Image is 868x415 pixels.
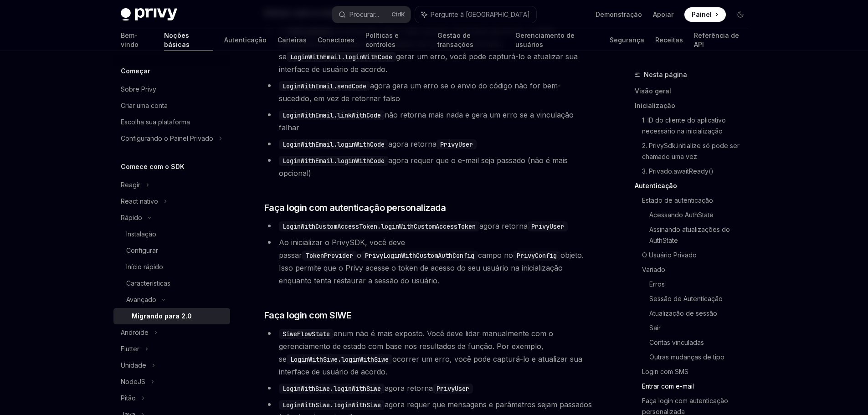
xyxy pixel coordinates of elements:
a: Autenticação [635,179,755,193]
font: Referência de API [694,31,739,48]
font: 3. Privado.awaitReady() [642,167,714,175]
font: Faça login com SIWE [264,310,352,321]
a: Sobre Privy [113,81,230,97]
font: Criar uma conta [121,102,168,109]
a: 1. ID do cliente do aplicativo necessário na inicialização [642,113,755,138]
font: agora requer que o e-mail seja passado (não é mais opcional) [279,156,568,178]
font: React nativo [121,197,158,205]
font: Autenticação [224,36,267,44]
a: Autenticação [224,29,267,51]
font: não retorna mais nada e gera um erro se a vinculação falhar [279,110,574,132]
a: Login com SMS [642,364,755,379]
font: Estado de autenticação [642,196,713,204]
font: Pergunte à [GEOGRAPHIC_DATA] [431,10,530,18]
font: NodeJS [121,378,145,385]
a: Início rápido [113,259,230,275]
font: Entrar com e-mail [642,382,694,390]
font: Painel [692,10,712,18]
font: enum não é mais exposto. Você deve lidar manualmente com o gerenciamento de estado com base nos r... [279,329,553,364]
code: LoginWithEmail.sendCode [279,81,370,91]
font: Gestão de transações [437,31,473,48]
a: Assinando atualizações do AuthState [649,222,755,248]
font: Sessão de Autenticação [649,295,723,302]
a: Bem-vindo [121,29,153,51]
a: Painel [684,7,726,22]
font: Apoiar [653,10,673,18]
code: PrivyUser [433,384,473,394]
a: Escolha sua plataforma [113,114,230,130]
a: Acessando AuthState [649,208,755,222]
a: Sessão de Autenticação [649,292,755,306]
font: 1. ID do cliente do aplicativo necessário na inicialização [642,116,728,135]
font: Acessando AuthState [649,211,714,219]
a: Erros [649,277,755,292]
font: Demonstração [596,10,642,18]
code: LoginWithEmail.loginWithCode [279,156,388,166]
font: Atualização de sessão [649,309,717,317]
a: Atualização de sessão [649,306,755,321]
a: Visão geral [635,84,755,98]
code: PrivyLoginWithCustomAuthConfig [361,251,478,261]
a: Conectores [318,29,354,51]
font: o [357,251,361,260]
font: gerar um erro, você pode capturá-lo e atualizar sua interface de usuário de acordo. [279,52,578,74]
font: Variado [642,266,665,273]
font: Flutter [121,345,139,353]
font: Segurança [610,36,644,44]
a: Entrar com e-mail [642,379,755,394]
font: O Usuário Privado [642,251,697,259]
font: campo no [478,251,513,260]
a: Outras mudanças de tipo [649,350,755,364]
font: Bem-vindo [121,31,139,48]
font: Migrando para 2.0 [132,312,192,320]
button: Pergunte à [GEOGRAPHIC_DATA] [415,6,536,23]
a: Apoiar [653,10,673,19]
a: Segurança [610,29,644,51]
font: Rápido [121,214,142,221]
font: Ao inicializar o PrivySDK, você deve passar [279,238,405,260]
font: Erros [649,280,665,288]
font: Configurar [126,246,158,254]
code: LoginWithEmail.linkWithCode [279,110,385,120]
code: LoginWithSiwe.loginWithSiwe [287,354,392,364]
font: Outras mudanças de tipo [649,353,724,361]
code: PrivyUser [437,139,477,149]
a: Demonstração [596,10,642,19]
font: Comece com o SDK [121,163,185,170]
code: LoginWithCustomAccessToken.loginWithCustomAccessToken [279,221,479,231]
a: Variado [642,262,755,277]
font: Instalação [126,230,156,238]
a: 3. Privado.awaitReady() [642,164,755,179]
font: K [401,11,405,18]
a: Instalação [113,226,230,242]
font: agora retorna [388,139,437,149]
font: Unidade [121,361,146,369]
a: Estado de autenticação [642,193,755,208]
button: Procurar...CtrlK [332,6,411,23]
code: PrivyConfig [513,251,560,261]
a: O Usuário Privado [642,248,755,262]
font: agora gera um erro se o envio do código não for bem-sucedido, em vez de retornar falso [279,81,561,103]
font: Escolha sua plataforma [121,118,190,126]
a: Noções básicas [164,29,213,51]
font: Sair [649,324,661,332]
font: Políticas e controles [365,31,399,48]
a: Políticas e controles [365,29,426,51]
a: Sair [649,321,755,335]
code: SiweFlowState [279,329,334,339]
font: Assinando atualizações do AuthState [649,225,732,244]
font: Conectores [318,36,354,44]
font: Configurando o Painel Privado [121,134,213,142]
font: Login com SMS [642,368,688,375]
font: Contas vinculadas [649,338,704,346]
font: Nesta página [644,71,687,78]
font: Avançado [126,296,156,303]
font: objeto. Isso permite que o Privy acesse o token de acesso do seu usuário na inicialização enquant... [279,251,584,285]
a: Características [113,275,230,292]
font: Gerenciamento de usuários [515,31,575,48]
code: TokenProvider [302,251,357,261]
a: Criar uma conta [113,97,230,114]
font: Começar [121,67,150,75]
a: Migrando para 2.0 [113,308,230,324]
code: LoginWithEmail.loginWithCode [279,139,388,149]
